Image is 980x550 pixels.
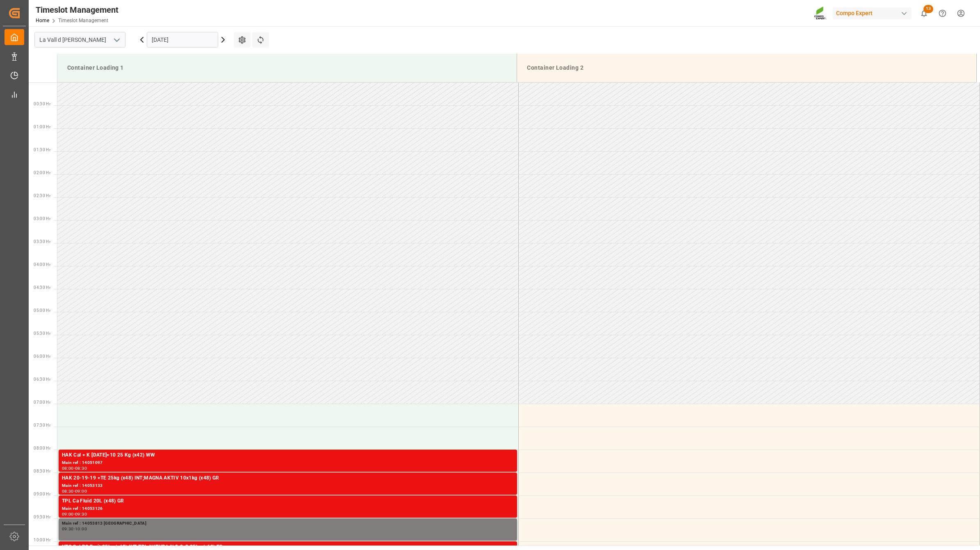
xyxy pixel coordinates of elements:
[34,492,50,496] span: 09:00 Hr
[34,32,125,48] input: Type to search/select
[74,489,75,493] div: -
[34,308,50,313] span: 05:00 Hr
[36,4,119,16] div: Timeslot Management
[34,285,50,290] span: 04:30 Hr
[833,7,912,19] div: Compo Expert
[34,239,50,244] span: 03:30 Hr
[62,527,74,531] div: 09:30
[74,466,75,470] div: -
[923,5,933,13] span: 13
[74,512,75,516] div: -
[62,497,514,505] div: TPL Ca Fluid 20L (x48) GR
[75,466,87,470] div: 08:30
[34,148,50,152] span: 01:30 Hr
[34,216,50,221] span: 03:00 Hr
[34,515,50,519] span: 09:30 Hr
[75,512,87,516] div: 09:30
[62,512,74,516] div: 09:00
[62,451,514,459] div: HAK Cal + K [DATE]+10 25 Kg (x42) WW
[34,193,50,198] span: 02:30 Hr
[64,60,510,75] div: Container Loading 1
[34,354,50,359] span: 06:00 Hr
[74,527,75,531] div: -
[75,489,87,493] div: 09:00
[34,400,50,405] span: 07:00 Hr
[62,489,74,493] div: 08:30
[34,538,50,542] span: 10:00 Hr
[34,446,50,450] span: 08:00 Hr
[814,6,827,20] img: Screenshot%202023-09-29%20at%2010.02.21.png_1712312052.png
[34,125,50,129] span: 01:00 Hr
[62,482,514,489] div: Main ref : 14053133
[75,527,87,531] div: 10:00
[62,505,514,512] div: Main ref : 14053126
[62,474,514,482] div: HAK 20-19-19 +TE 25kg (x48) INT;MAGNA AKTIV 10x1kg (x48) GR
[915,4,933,23] button: show 13 new notifications
[524,60,970,75] div: Container Loading 2
[62,520,514,527] div: Main ref : 14053813 [GEOGRAPHIC_DATA]
[34,377,50,382] span: 06:30 Hr
[34,170,50,175] span: 02:00 Hr
[34,423,50,427] span: 07:30 Hr
[34,262,50,267] span: 04:00 Hr
[147,32,218,48] input: DD.MM.YYYY
[36,18,49,23] a: Home
[62,466,74,470] div: 08:00
[933,4,952,23] button: Help Center
[34,469,50,473] span: 08:30 Hr
[34,331,50,336] span: 05:30 Hr
[34,102,50,106] span: 00:30 Hr
[62,459,514,466] div: Main ref : 14051097
[833,5,915,21] button: Compo Expert
[110,34,123,46] button: open menu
